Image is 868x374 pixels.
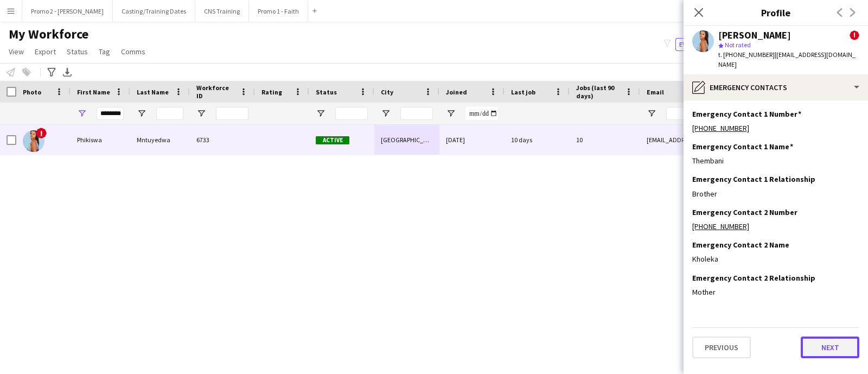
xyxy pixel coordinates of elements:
[692,142,793,151] h3: Emergency Contact 1 Name
[156,107,183,120] input: Last Name Filter Input
[725,41,751,49] span: Not rated
[446,109,456,118] button: Open Filter Menu
[117,45,150,59] a: Comms
[692,123,749,133] a: [PHONE_NUMBER]
[249,1,308,22] button: Promo 1 - Faith
[71,125,130,155] div: Phikiswa
[666,107,851,120] input: Email Filter Input
[374,125,439,155] div: [GEOGRAPHIC_DATA]
[684,5,868,20] h3: Profile
[196,84,235,100] span: Workforce ID
[36,128,47,138] span: !
[261,88,282,96] span: Rating
[94,45,114,59] a: Tag
[692,273,815,283] h3: Emergency Contact 2 Relationship
[45,66,58,79] app-action-btn: Advanced filters
[381,109,391,118] button: Open Filter Menu
[692,337,751,358] button: Previous
[400,107,433,120] input: City Filter Input
[195,1,249,22] button: CNS Training
[692,174,815,184] h3: Emergency Contact 1 Relationship
[439,125,505,155] div: [DATE]
[23,88,41,96] span: Photo
[316,88,337,96] span: Status
[692,156,859,166] div: Thembani
[684,74,868,100] div: Emergency contacts
[335,107,368,120] input: Status Filter Input
[316,109,325,118] button: Open Filter Menu
[511,88,535,96] span: Last job
[446,88,467,96] span: Joined
[62,45,92,59] a: Status
[77,109,87,118] button: Open Filter Menu
[137,109,146,118] button: Open Filter Menu
[4,45,28,59] a: View
[22,1,113,22] button: Promo 2 - [PERSON_NAME]
[130,125,190,155] div: Mntuyedwa
[99,47,110,56] span: Tag
[675,38,733,51] button: Everyone11,275
[77,88,110,96] span: First Name
[692,109,801,119] h3: Emergency Contact 1 Number
[801,337,859,358] button: Next
[647,88,664,96] span: Email
[61,66,74,79] app-action-btn: Export XLSX
[570,125,640,155] div: 10
[23,130,44,152] img: Phikiswa Mntuyedwa
[465,107,498,120] input: Joined Filter Input
[113,1,195,22] button: Casting/Training Dates
[97,107,124,120] input: First Name Filter Input
[316,136,349,144] span: Active
[30,45,60,59] a: Export
[381,88,393,96] span: City
[692,240,789,250] h3: Emergency Contact 2 Name
[692,254,859,264] div: Kholeka
[718,30,791,40] div: [PERSON_NAME]
[692,189,859,199] div: Brother
[9,26,88,42] span: My Workforce
[692,287,859,297] div: Mother
[190,125,255,155] div: 6733
[121,47,145,56] span: Comms
[35,47,56,56] span: Export
[850,30,859,40] span: !
[718,50,856,68] span: | [EMAIL_ADDRESS][DOMAIN_NAME]
[137,88,169,96] span: Last Name
[692,221,749,231] a: [PHONE_NUMBER]
[9,47,24,56] span: View
[505,125,570,155] div: 10 days
[216,107,248,120] input: Workforce ID Filter Input
[718,50,775,59] span: t. [PHONE_NUMBER]
[647,109,656,118] button: Open Filter Menu
[67,47,88,56] span: Status
[640,125,857,155] div: [EMAIL_ADDRESS][DOMAIN_NAME]
[196,109,206,118] button: Open Filter Menu
[576,84,621,100] span: Jobs (last 90 days)
[692,207,797,217] h3: Emergency Contact 2 Number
